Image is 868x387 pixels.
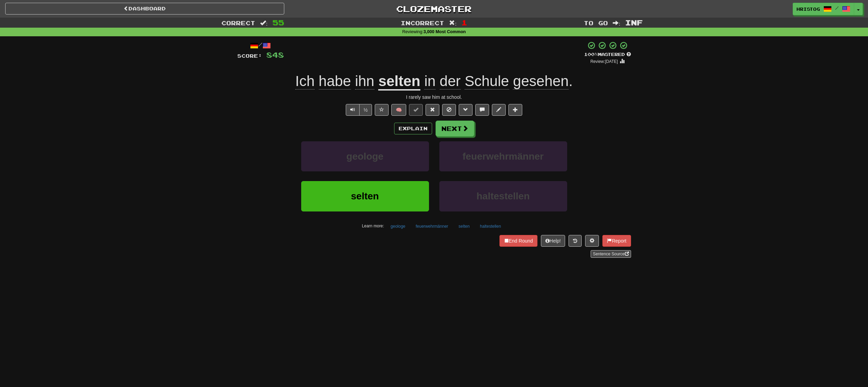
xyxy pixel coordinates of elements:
a: Sentence Source [591,250,631,258]
div: Text-to-speech controls [344,104,372,116]
u: selten [378,73,420,91]
button: 🧠 [391,104,406,116]
span: Correct [221,19,255,26]
span: geologe [346,151,383,162]
button: Report [602,235,631,247]
span: haltestellen [476,191,530,201]
div: / [237,41,284,50]
button: Round history (alt+y) [569,235,582,247]
span: Ich [295,73,315,89]
span: gesehen [513,73,569,89]
button: Reset to 0% Mastered (alt+r) [426,104,439,116]
button: geologe [387,221,409,232]
span: 100 % [584,51,598,57]
span: habe [319,73,351,89]
small: Review: [DATE] [590,59,618,64]
span: in [424,73,436,89]
button: selten [301,181,429,211]
span: To go [584,19,608,26]
span: feuerwehrmänner [462,151,544,162]
span: . [420,73,573,89]
span: 55 [273,18,284,27]
button: Add to collection (alt+a) [508,104,522,116]
span: Inf [625,18,643,27]
button: Ignore sentence (alt+i) [442,104,456,116]
button: Grammar (alt+g) [459,104,473,116]
button: Next [436,121,474,136]
span: Score: [237,53,262,59]
span: : [613,20,620,26]
span: : [449,20,457,26]
button: Edit sentence (alt+d) [492,104,506,116]
button: Set this sentence to 100% Mastered (alt+m) [409,104,423,116]
span: Incorrect [401,19,444,26]
span: 848 [266,50,284,59]
button: selten [455,221,474,232]
div: I rarely saw him at school. [237,94,631,101]
small: Learn more: [362,224,384,228]
button: End Round [499,235,537,247]
button: ½ [359,104,372,116]
button: Favorite sentence (alt+f) [375,104,389,116]
button: haltestellen [439,181,567,211]
span: der [440,73,461,89]
button: feuerwehrmänner [412,221,452,232]
span: 1 [461,18,467,27]
button: haltestellen [476,221,505,232]
strong: 3,000 Most Common [423,29,466,34]
span: : [260,20,268,26]
a: Dashboard [5,3,284,15]
button: Help! [541,235,565,247]
button: Play sentence audio (ctl+space) [346,104,360,116]
span: selten [351,191,379,201]
a: Clozemaster [295,3,574,15]
button: Explain [394,123,432,134]
span: ihn [355,73,374,89]
a: HristoG / [793,3,854,15]
span: / [835,6,839,10]
span: HristoG [797,6,820,12]
button: feuerwehrmänner [439,141,567,171]
button: geologe [301,141,429,171]
button: Discuss sentence (alt+u) [475,104,489,116]
span: Schule [465,73,509,89]
div: Mastered [584,51,631,58]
